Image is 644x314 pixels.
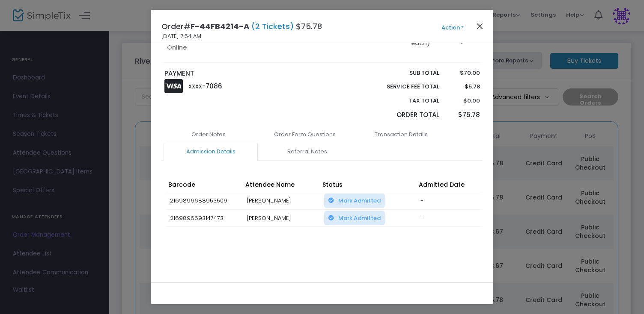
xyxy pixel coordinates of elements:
[161,21,322,32] h4: Order# $75.78
[354,126,448,144] a: Transaction Details
[260,143,354,161] a: Referral Notes
[367,110,439,120] p: Order Total
[164,143,258,161] a: Admission Details
[243,177,320,192] th: Attendee Name
[249,21,296,32] span: (2 Tickets)
[338,214,381,222] span: Mark Admitted
[258,126,352,144] a: Order Form Questions
[416,192,493,210] td: -
[161,32,201,41] span: [DATE] 7:54 AM
[447,110,480,120] p: $75.78
[338,197,381,205] span: Mark Admitted
[243,209,320,227] td: [PERSON_NAME]
[188,83,202,90] span: XXXX
[161,126,256,144] a: Order Notes
[166,209,243,227] td: 2169896693147473
[243,192,320,210] td: [PERSON_NAME]
[447,97,480,105] p: $0.00
[166,177,243,192] th: Barcode
[474,21,486,32] button: Close
[166,192,243,210] td: 2169896688953509
[164,69,318,79] p: PAYMENT
[191,21,249,32] span: F-44FB4214-A
[427,23,478,32] button: Action
[447,82,480,91] p: $5.78
[202,82,222,91] span: -7086
[416,177,493,192] th: Admitted Date
[367,69,439,77] p: Sub total
[447,69,480,77] p: $70.00
[320,177,416,192] th: Status
[416,209,493,227] td: -
[367,97,439,105] p: Tax Total
[367,82,439,91] p: Service Fee Total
